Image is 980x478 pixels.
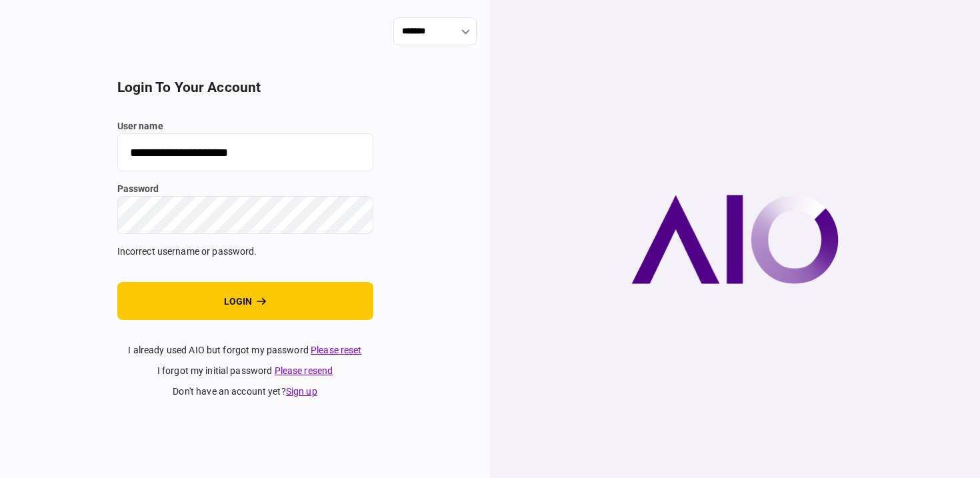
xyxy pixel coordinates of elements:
[631,195,839,284] img: AIO company logo
[117,79,373,96] h2: login to your account
[117,119,373,133] label: user name
[117,182,373,196] label: password
[117,245,373,259] div: Incorrect username or password.
[393,17,477,45] input: show language options
[286,386,317,397] a: Sign up
[117,343,373,357] div: I already used AIO but forgot my password
[117,385,373,399] div: don't have an account yet ?
[117,196,373,234] input: password
[117,133,373,171] input: user name
[117,364,373,378] div: I forgot my initial password
[275,365,333,376] a: Please resend
[311,345,362,355] a: Please reset
[117,282,373,320] button: login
